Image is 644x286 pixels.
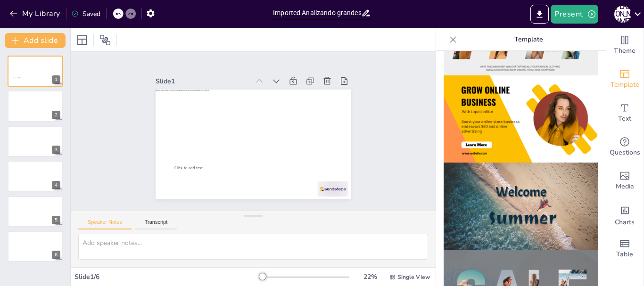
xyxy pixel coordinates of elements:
[606,62,644,96] div: Add ready made slides
[606,198,644,232] div: Add charts and graphs
[8,161,63,192] div: 4
[461,28,596,51] p: Template
[615,217,635,228] span: Charts
[8,90,63,122] div: 2
[198,61,209,90] span: Click to add text
[52,75,60,84] div: 1
[13,77,21,79] span: Click to add text
[135,219,177,229] button: Transcript
[618,114,631,124] span: Text
[52,251,60,259] div: 6
[397,273,430,281] span: Single View
[52,111,60,119] div: 2
[8,231,63,262] div: 6
[7,6,64,21] button: My Library
[444,163,598,250] img: thumb-5.png
[530,5,549,24] button: Export to PowerPoint
[610,147,640,158] span: Questions
[74,272,259,281] div: Slide 1 / 6
[71,9,100,18] div: Saved
[8,126,63,157] div: 3
[273,6,361,20] input: Insert title
[52,216,60,224] div: 5
[606,130,644,164] div: Get real-time input from your audience
[606,164,644,198] div: Add images, graphics, shapes or video
[614,5,631,24] button: [PERSON_NAME]
[606,28,644,62] div: Change the overall theme
[99,34,111,46] span: Position
[78,219,132,229] button: Speaker Notes
[74,33,90,48] div: Layout
[616,249,633,260] span: Table
[444,75,598,163] img: thumb-4.png
[8,196,63,227] div: 5
[52,146,60,154] div: 3
[616,181,634,192] span: Media
[278,25,306,118] div: Slide 1
[611,80,639,90] span: Template
[606,96,644,130] div: Add text boxes
[606,232,644,266] div: Add a table
[359,272,381,281] div: 22 %
[551,5,598,24] button: Present
[5,33,66,48] button: Add slide
[8,56,63,87] div: 1
[614,46,636,56] span: Theme
[614,6,631,23] div: [PERSON_NAME]
[52,181,60,189] div: 4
